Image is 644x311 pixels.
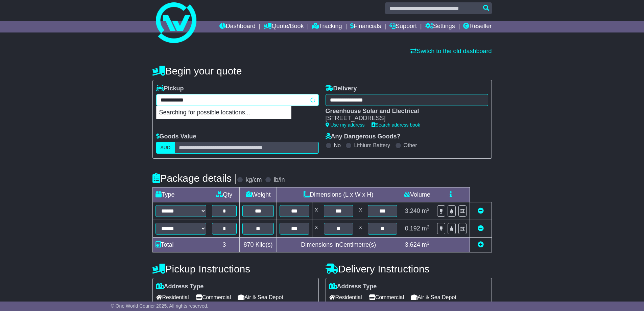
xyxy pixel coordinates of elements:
[264,21,304,32] a: Quote/Book
[156,142,175,154] label: AUD
[312,220,321,238] td: x
[238,292,283,303] span: Air & Sea Depot
[157,106,291,119] p: Searching for possible locations...
[312,202,321,220] td: x
[405,241,420,248] span: 3.624
[369,292,404,303] span: Commercial
[329,283,377,290] label: Address Type
[389,21,417,32] a: Support
[312,21,342,32] a: Tracking
[356,202,365,220] td: x
[334,142,341,149] label: No
[326,115,481,122] div: [STREET_ADDRESS]
[405,207,420,214] span: 3.240
[478,207,484,214] a: Remove this item
[404,142,417,149] label: Other
[463,21,492,32] a: Reseller
[411,292,456,303] span: Air & Sea Depot
[329,292,362,303] span: Residential
[277,238,400,252] td: Dimensions in Centimetre(s)
[326,85,357,92] label: Delivery
[152,263,319,274] h4: Pickup Instructions
[410,48,492,54] a: Switch to the old dashboard
[427,224,430,229] sup: 3
[326,133,401,140] label: Any Dangerous Goods?
[478,241,484,248] a: Add new item
[400,187,434,202] td: Volume
[273,176,285,184] label: lb/in
[156,133,196,140] label: Goods Value
[354,142,390,149] label: Lithium Battery
[196,292,231,303] span: Commercial
[240,187,277,202] td: Weight
[427,207,430,212] sup: 3
[152,238,209,252] td: Total
[209,238,240,252] td: 3
[425,21,455,32] a: Settings
[111,303,209,309] span: © One World Courier 2025. All rights reserved.
[326,263,492,274] h4: Delivery Instructions
[152,187,209,202] td: Type
[245,176,262,184] label: kg/cm
[326,122,365,128] a: Use my address
[427,241,430,246] sup: 3
[240,238,277,252] td: Kilo(s)
[422,225,430,232] span: m
[152,173,237,184] h4: Package details |
[152,65,492,76] h4: Begin your quote
[405,225,420,232] span: 0.192
[372,122,420,128] a: Search address book
[156,85,184,92] label: Pickup
[478,225,484,232] a: Remove this item
[356,220,365,238] td: x
[277,187,400,202] td: Dimensions (L x W x H)
[422,241,430,248] span: m
[350,21,381,32] a: Financials
[156,292,189,303] span: Residential
[156,283,204,290] label: Address Type
[219,21,256,32] a: Dashboard
[244,241,254,248] span: 870
[209,187,240,202] td: Qty
[422,207,430,214] span: m
[326,108,481,115] div: Greenhouse Solar and Electrical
